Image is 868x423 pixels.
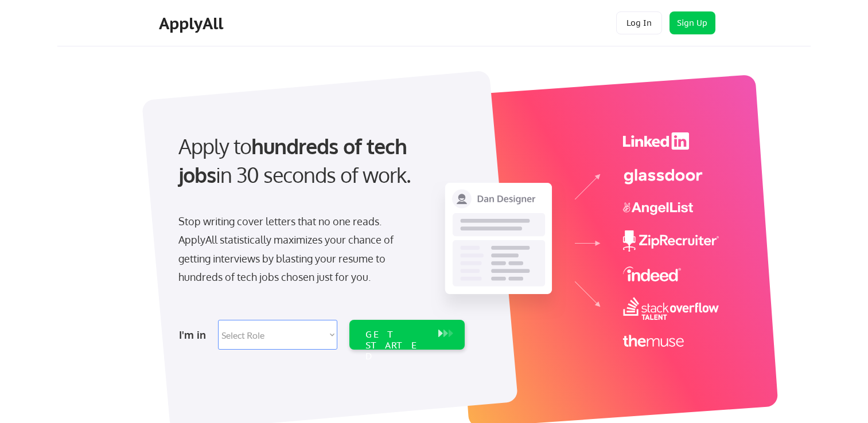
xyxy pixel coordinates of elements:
button: Log In [616,11,662,34]
div: Stop writing cover letters that no one reads. ApplyAll statistically maximizes your chance of get... [178,212,414,287]
div: ApplyAll [159,14,227,33]
div: Apply to in 30 seconds of work. [178,132,460,190]
button: Sign Up [670,11,715,34]
strong: hundreds of tech jobs [178,133,412,187]
div: GET STARTED [365,329,427,362]
div: I'm in [179,326,211,344]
